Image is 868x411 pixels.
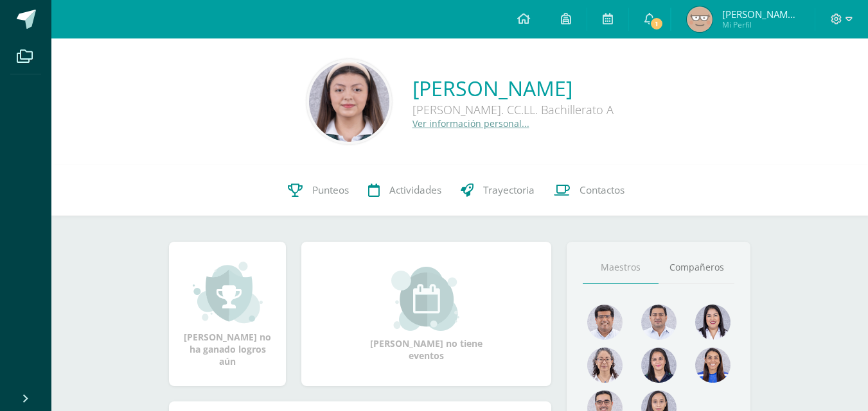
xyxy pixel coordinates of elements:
a: Trayectoria [451,165,544,216]
span: Trayectoria [483,183,535,197]
img: dd2c2da5f62d18056e76d8c711053526.png [309,62,389,142]
a: Punteos [278,165,359,216]
a: Actividades [359,165,451,216]
img: 0580b9beee8b50b4e2a2441e05bb36d6.png [695,305,731,340]
img: event_small.png [391,267,461,331]
span: 1 [650,17,664,31]
div: [PERSON_NAME] no tiene eventos [362,267,491,362]
img: a5c04a697988ad129bdf05b8f922df21.png [695,348,731,383]
img: 0e5799bef7dad198813e0c5f14ac62f9.png [587,348,623,383]
span: Punteos [312,183,349,197]
img: achievement_small.png [193,260,263,324]
span: Mi Perfil [722,19,799,30]
img: 9a0812c6f881ddad7942b4244ed4a083.png [641,305,677,340]
a: Contactos [544,165,634,216]
img: 239d5069e26d62d57e843c76e8715316.png [587,305,623,340]
span: [PERSON_NAME] De [PERSON_NAME] [722,8,799,21]
div: [PERSON_NAME]. CC.LL. Bachillerato A [412,102,614,117]
a: Ver información personal... [412,117,529,130]
a: [PERSON_NAME] [412,74,614,102]
span: Actividades [389,183,441,197]
div: [PERSON_NAME] no ha ganado logros aún [182,260,273,367]
span: Contactos [580,183,624,197]
a: Maestros [583,251,659,284]
a: Compañeros [659,251,734,284]
img: 6bc5668d4199ea03c0854e21131151f7.png [641,348,677,383]
img: 8a645319073ae46e45be4e2c41f52a03.png [687,6,713,32]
